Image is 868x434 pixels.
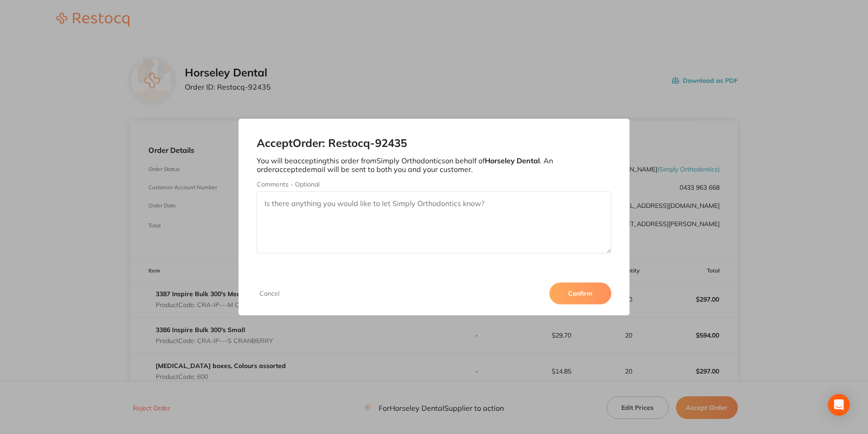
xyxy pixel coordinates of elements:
[257,289,282,298] button: Cancel
[257,181,611,188] label: Comments - Optional
[257,156,611,173] p: You will be accepting this order from Simply Orthodontics on behalf of . An order accepted email ...
[549,283,611,304] button: Confirm
[828,394,850,416] div: Open Intercom Messenger
[257,137,611,150] h2: Accept Order: Restocq- 92435
[485,156,540,165] b: Horseley Dental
